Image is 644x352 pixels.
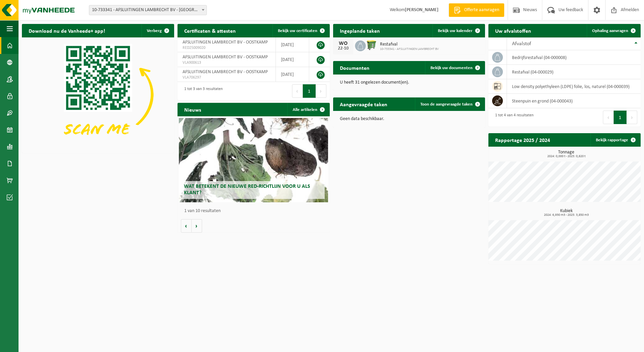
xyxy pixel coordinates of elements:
[179,118,328,202] a: Wat betekent de nieuwe RED-richtlijn voor u als klant?
[415,97,484,111] a: Toon de aangevraagde taken
[627,111,637,124] button: Next
[276,67,309,82] td: [DATE]
[492,209,641,217] h3: Kubiek
[183,60,270,65] span: VLA900613
[512,41,531,47] span: Afvalstof
[292,84,303,98] button: Previous
[405,7,439,12] strong: [PERSON_NAME]
[462,7,501,13] span: Offerte aanvragen
[587,24,640,37] a: Ophaling aanvragen
[614,111,627,124] button: 1
[316,84,326,98] button: Next
[432,24,484,37] a: Bekijk uw kalender
[488,133,557,146] h2: Rapportage 2025 / 2024
[340,117,479,121] p: Geen data beschikbaar.
[603,111,614,124] button: Previous
[183,40,268,45] span: AFSLUITINGEN LAMBRECHT BV - OOSTKAMP
[147,29,162,33] span: Verberg
[184,209,326,213] p: 1 van 10 resultaten
[287,103,329,116] a: Alle artikelen
[340,80,479,85] p: U heeft 31 ongelezen document(en).
[333,24,387,37] h2: Ingeplande taken
[449,3,504,17] a: Offerte aanvragen
[22,37,174,152] img: Download de VHEPlus App
[380,42,439,47] span: Restafval
[89,5,206,15] span: 10-733341 - AFSLUITINGEN LAMBRECHT BV - OOSTKAMP
[178,103,208,116] h2: Nieuws
[183,55,268,60] span: AFSLUITINGEN LAMBRECHT BV - OOSTKAMP
[184,184,310,196] span: Wat betekent de nieuwe RED-richtlijn voor u als klant?
[183,75,270,80] span: VLA706297
[272,24,329,37] a: Bekijk uw certificaten
[192,219,202,233] button: Volgende
[183,45,270,51] span: RED25009020
[430,66,473,70] span: Bekijk uw documenten
[366,39,377,51] img: WB-0770-HPE-GN-50
[507,50,641,65] td: bedrijfsrestafval (04-000008)
[178,24,243,37] h2: Certificaten & attesten
[181,84,223,98] div: 1 tot 3 van 3 resultaten
[22,24,112,37] h2: Download nu de Vanheede+ app!
[336,46,350,51] div: 22-10
[181,219,192,233] button: Vorige
[492,110,534,125] div: 1 tot 4 van 4 resultaten
[276,52,309,67] td: [DATE]
[592,29,628,33] span: Ophaling aanvragen
[141,24,173,37] button: Verberg
[89,5,207,15] span: 10-733341 - AFSLUITINGEN LAMBRECHT BV - OOSTKAMP
[420,102,473,107] span: Toon de aangevraagde taken
[507,65,641,79] td: restafval (04-000029)
[492,213,641,217] span: 2024: 6,930 m3 - 2025: 3,850 m3
[183,69,268,75] span: AFSLUITINGEN LAMBRECHT BV - OOSTKAMP
[507,79,641,94] td: low density polyethyleen (LDPE) folie, los, naturel (04-000039)
[303,84,316,98] button: 1
[380,47,439,51] span: 10-733341 - AFSLUITINGEN LAMBRECHT BV
[507,94,641,108] td: steenpuin en grond (04-000043)
[492,150,641,158] h3: Tonnage
[590,133,640,147] a: Bekijk rapportage
[278,29,317,33] span: Bekijk uw certificaten
[438,29,473,33] span: Bekijk uw kalender
[492,155,641,158] span: 2024: 0,000 t - 2025: 0,820 t
[333,61,376,74] h2: Documenten
[488,24,538,37] h2: Uw afvalstoffen
[336,41,350,46] div: WO
[425,61,484,75] a: Bekijk uw documenten
[276,37,309,52] td: [DATE]
[333,97,394,111] h2: Aangevraagde taken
